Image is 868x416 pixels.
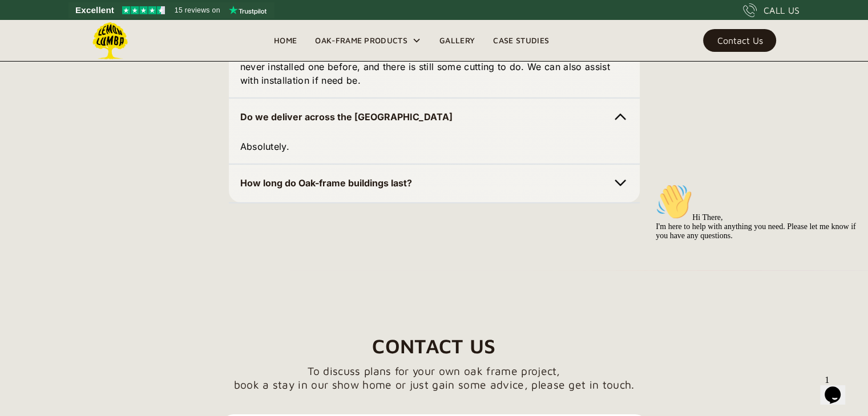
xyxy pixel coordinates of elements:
[315,34,407,47] div: Oak-Frame Products
[234,364,635,391] p: To discuss plans for your own oak frame project, book a stay in our show home or just gain some a...
[5,34,205,61] span: Hi There, I'm here to help with anything you need. Please let me know if you have any questions.
[5,5,210,62] div: 👋Hi There,I'm here to help with anything you need. Please let me know if you have any questions.
[743,3,800,17] a: CALL US
[820,370,857,405] iframe: chat widget
[372,328,495,364] h2: Contact Us
[240,140,628,153] p: Absolutely.
[764,3,800,17] div: CALL US
[612,109,628,125] img: Chevron
[430,32,484,49] a: Gallery
[229,6,267,15] img: Trustpilot logo
[484,32,558,49] a: Case Studies
[75,3,114,17] span: Excellent
[612,175,628,191] img: Chevron
[306,20,430,61] div: Oak-Frame Products
[122,6,165,14] img: Trustpilot 4.5 stars
[240,111,453,123] strong: Do we deliver across the [GEOGRAPHIC_DATA]
[240,177,412,189] strong: How long do Oak-frame buildings last?
[717,36,762,44] div: Contact Us
[68,2,274,18] a: See Lemon Lumba reviews on Trustpilot
[265,32,306,49] a: Home
[5,5,41,41] img: :wave:
[703,29,776,52] a: Contact Us
[240,46,628,87] p: Absolutely. However, we always recommend hiring a [PERSON_NAME] if you have never installed one b...
[651,179,857,365] iframe: chat widget
[175,3,220,17] span: 15 reviews on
